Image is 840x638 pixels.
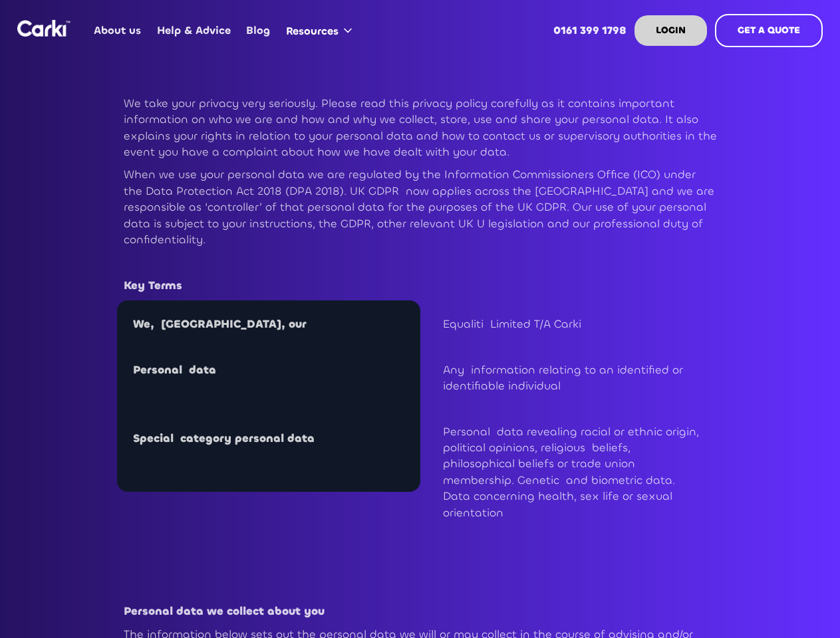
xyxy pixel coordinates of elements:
strong: Key Terms [124,278,182,293]
p: Personal data revealing racial or ethnic origin, political opinions, religious beliefs, philosoph... [443,424,701,521]
p: ‍ [133,339,414,355]
p: ‍ [443,528,701,544]
p: Any information relating to an identified or identifiable individual [443,362,701,395]
a: home [17,20,70,37]
strong: Personal data [133,363,216,377]
a: Help & Advice [149,5,238,56]
p: ‍ [133,453,414,469]
a: LOGIN [634,15,707,46]
p: ‍ [124,603,717,619]
strong: LOGIN [656,24,686,37]
div: Resources [278,5,365,56]
a: GET A QUOTE [715,14,823,47]
div: Resources [286,24,339,39]
p: Equaliti Limited T/A Carki [443,316,701,332]
strong: Special category personal data [133,431,315,446]
strong: 0161 399 1798 [553,23,627,37]
h2: ‍ [443,557,701,581]
a: 0161 399 1798 [546,5,634,56]
strong: We, [GEOGRAPHIC_DATA], our [133,317,306,332]
p: ‍ [133,362,414,378]
p: We take your privacy very seriously. Please read this privacy policy carefully as it contains imp... [124,96,717,160]
strong: GET A QUOTE [738,24,800,37]
a: Blog [239,5,278,56]
p: ‍ [443,401,701,417]
a: About us [86,5,149,56]
img: Logo [17,20,70,37]
p: ‍ [124,255,717,270]
p: When we use your personal data we are regulated by the Information Commissioners Office (ICO) und... [124,167,717,248]
p: ‍ [443,339,701,355]
strong: Personal data we collect about you [124,604,325,619]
